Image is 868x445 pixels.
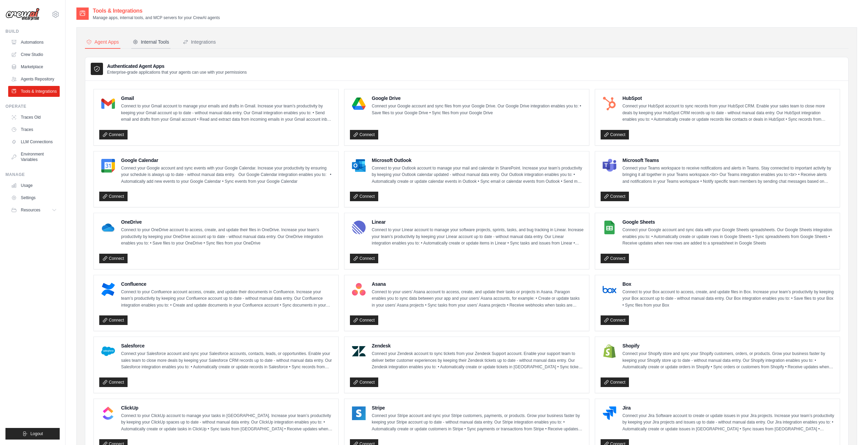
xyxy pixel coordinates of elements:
[8,149,60,165] a: Environment Variables
[622,103,834,123] p: Connect your HubSpot account to sync records from your HubSpot CRM. Enable your sales team to clo...
[352,97,366,110] img: Google Drive Logo
[350,130,378,139] a: Connect
[352,406,366,420] img: Stripe Logo
[121,103,333,123] p: Connect to your Gmail account to manage your emails and drafts in Gmail. Increase your team’s pro...
[121,157,333,164] h4: Google Calendar
[121,227,333,247] p: Connect to your OneDrive account to access, create, and update their files in OneDrive. Increase ...
[622,351,834,371] p: Connect your Shopify store and sync your Shopify customers, orders, or products. Grow your busine...
[350,315,378,325] a: Connect
[622,157,834,164] h4: Microsoft Teams
[601,377,629,387] a: Connect
[8,124,60,135] a: Traces
[601,130,629,139] a: Connect
[601,315,629,325] a: Connect
[85,36,120,49] button: Agent Apps
[99,315,128,325] a: Connect
[121,413,333,433] p: Connect to your ClickUp account to manage your tasks in [GEOGRAPHIC_DATA]. Increase your team’s p...
[5,172,60,177] div: Manage
[372,413,584,433] p: Connect your Stripe account and sync your Stripe customers, payments, or products. Grow your busi...
[101,159,115,173] img: Google Calendar Logo
[121,95,333,102] h4: Gmail
[30,431,43,436] span: Logout
[622,227,834,247] p: Connect your Google account and sync data with your Google Sheets spreadsheets. Our Google Sheets...
[99,192,128,201] a: Connect
[5,428,60,440] button: Logout
[8,112,60,123] a: Traces Old
[181,36,217,49] button: Integrations
[107,70,247,75] p: Enterprise-grade applications that your agents can use with your permissions
[350,192,378,201] a: Connect
[622,281,834,287] h4: Box
[603,97,616,110] img: HubSpot Logo
[622,219,834,225] h4: Google Sheets
[8,192,60,203] a: Settings
[603,159,616,173] img: Microsoft Teams Logo
[101,283,115,296] img: Confluence Logo
[603,221,616,234] img: Google Sheets Logo
[372,165,584,185] p: Connect to your Outlook account to manage your mail and calendar in SharePoint. Increase your tea...
[101,97,115,110] img: Gmail Logo
[101,344,115,358] img: Salesforce Logo
[372,404,584,411] h4: Stripe
[121,165,333,185] p: Connect your Google account and sync events with your Google Calendar. Increase your productivity...
[121,342,333,349] h4: Salesforce
[372,289,584,309] p: Connect to your users’ Asana account to access, create, and update their tasks or projects in Asa...
[93,7,220,15] h2: Tools & Integrations
[601,192,629,201] a: Connect
[86,39,119,45] div: Agent Apps
[372,95,584,102] h4: Google Drive
[131,36,171,49] button: Internal Tools
[8,74,60,85] a: Agents Repository
[121,289,333,309] p: Connect to your Confluence account access, create, and update their documents in Confluence. Incr...
[372,281,584,287] h4: Asana
[8,86,60,97] a: Tools & Integrations
[101,221,115,234] img: OneDrive Logo
[5,104,60,109] div: Operate
[183,39,216,45] div: Integrations
[121,351,333,371] p: Connect your Salesforce account and sync your Salesforce accounts, contacts, leads, or opportunit...
[21,207,40,213] span: Resources
[350,377,378,387] a: Connect
[133,39,169,45] div: Internal Tools
[107,63,247,70] h3: Authenticated Agent Apps
[372,351,584,371] p: Connect your Zendesk account to sync tickets from your Zendesk Support account. Enable your suppo...
[101,406,115,420] img: ClickUp Logo
[8,37,60,48] a: Automations
[99,377,128,387] a: Connect
[352,283,366,296] img: Asana Logo
[5,8,40,21] img: Logo
[121,281,333,287] h4: Confluence
[603,344,616,358] img: Shopify Logo
[622,289,834,309] p: Connect to your Box account to access, create, and update files in Box. Increase your team’s prod...
[352,344,366,358] img: Zendesk Logo
[8,180,60,191] a: Usage
[352,159,366,173] img: Microsoft Outlook Logo
[372,103,584,116] p: Connect your Google account and sync files from your Google Drive. Our Google Drive integration e...
[372,227,584,247] p: Connect to your Linear account to manage your software projects, sprints, tasks, and bug tracking...
[99,130,128,139] a: Connect
[372,157,584,164] h4: Microsoft Outlook
[622,342,834,349] h4: Shopify
[622,413,834,433] p: Connect your Jira Software account to create or update issues in your Jira projects. Increase you...
[121,219,333,225] h4: OneDrive
[622,404,834,411] h4: Jira
[603,283,616,296] img: Box Logo
[121,404,333,411] h4: ClickUp
[603,406,616,420] img: Jira Logo
[350,254,378,263] a: Connect
[601,254,629,263] a: Connect
[622,95,834,102] h4: HubSpot
[5,29,60,34] div: Build
[8,205,60,216] button: Resources
[8,61,60,72] a: Marketplace
[372,219,584,225] h4: Linear
[99,254,128,263] a: Connect
[372,342,584,349] h4: Zendesk
[8,136,60,147] a: LLM Connections
[622,165,834,185] p: Connect your Teams workspace to receive notifications and alerts in Teams. Stay connected to impo...
[93,15,220,20] p: Manage apps, internal tools, and MCP servers for your CrewAI agents
[352,221,366,234] img: Linear Logo
[8,49,60,60] a: Crew Studio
